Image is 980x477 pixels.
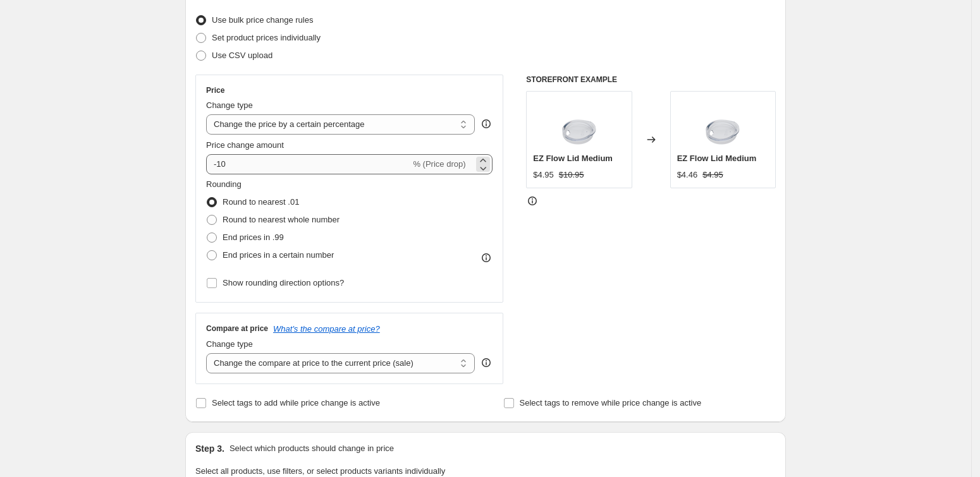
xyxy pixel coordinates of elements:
div: $4.95 [533,169,554,181]
span: EZ Flow Lid Medium [533,154,613,163]
span: Set product prices individually [212,33,321,42]
span: Show rounding direction options? [223,278,344,287]
p: Select which products should change in price [230,442,394,455]
span: EZ Flow Lid Medium [677,154,757,163]
h3: Compare at price [206,323,268,334]
strike: $4.95 [702,169,723,181]
img: swig-life-medium-ez-flow-lid_80x.png [697,98,748,148]
strike: $10.95 [559,169,584,181]
span: Change type [206,339,253,349]
span: Use CSV upload [212,51,273,60]
span: Use bulk price change rules [212,15,313,25]
span: Select tags to add while price change is active [212,398,380,408]
div: help [480,356,493,369]
h2: Step 3. [195,442,224,455]
h6: STOREFRONT EXAMPLE [526,75,776,85]
h3: Price [206,85,224,95]
button: What's the compare at price? [273,324,380,334]
span: Select all products, use filters, or select products variants individually [195,466,445,476]
span: Round to nearest whole number [223,215,340,224]
img: swig-life-medium-ez-flow-lid_80x.png [554,98,604,148]
span: End prices in .99 [223,232,284,242]
span: % (Price drop) [413,159,465,169]
span: Rounding [206,179,242,189]
span: Select tags to remove while price change is active [520,398,702,408]
div: help [480,118,493,130]
span: End prices in a certain number [223,250,334,260]
span: Price change amount [206,140,284,150]
span: Round to nearest .01 [223,197,299,207]
span: Change type [206,100,253,110]
input: -15 [206,154,410,174]
div: $4.46 [677,169,698,181]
